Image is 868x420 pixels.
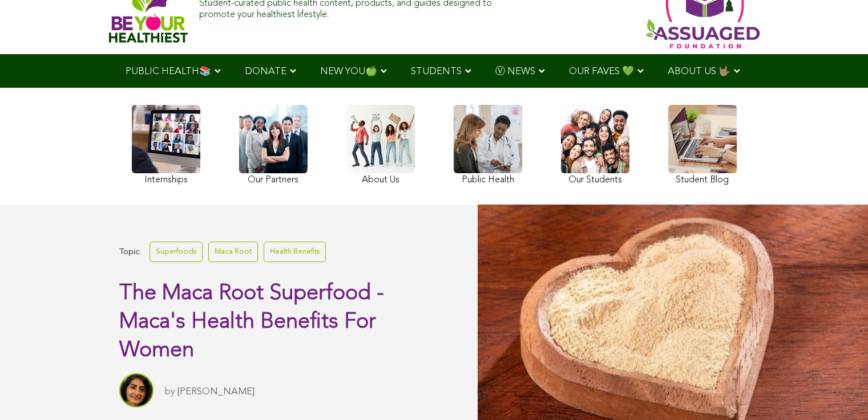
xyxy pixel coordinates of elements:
span: ABOUT US 🤟🏽 [668,67,730,76]
a: Superfoods [150,242,203,262]
span: Ⓥ NEWS [495,67,535,76]
img: Sitara Darvish [119,373,154,407]
div: Navigation Menu [109,54,760,88]
span: PUBLIC HEALTH📚 [126,67,211,76]
span: The Maca Root Superfood - Maca's Health Benefits For Women [119,283,384,361]
span: by [165,387,175,397]
span: NEW YOU🍏 [320,67,377,76]
a: [PERSON_NAME] [177,387,255,397]
span: DONATE [245,67,286,76]
a: Health Benefits [264,242,326,262]
a: Maca Root [208,242,258,262]
iframe: Chat Widget [811,365,868,420]
span: STUDENTS [411,67,462,76]
span: OUR FAVES 💚 [569,67,634,76]
span: Topic: [119,244,141,260]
